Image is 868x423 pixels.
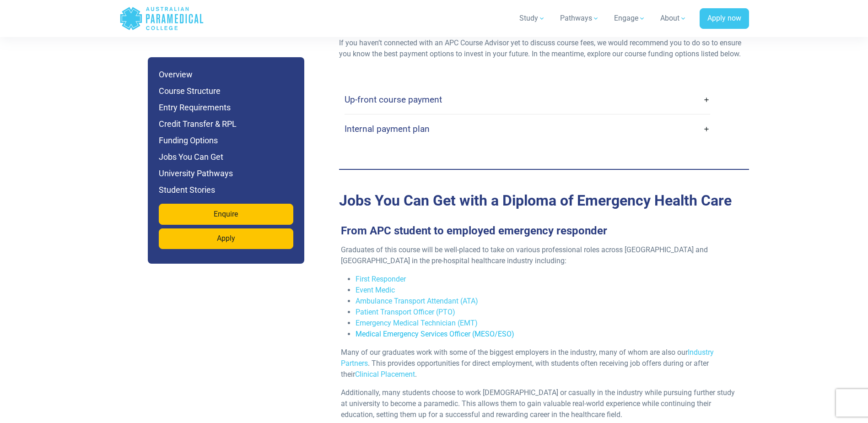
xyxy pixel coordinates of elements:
[341,387,740,420] p: Additionally, many students choose to work [DEMOGRAPHIC_DATA] or casually in the industry while p...
[356,286,395,294] a: Event Medic
[356,275,406,283] a: First Responder
[355,370,415,379] a: Clinical Placement
[339,38,749,60] p: If you haven’t connected with an APC Course Advisor yet to discuss course fees, we would recommen...
[335,224,745,238] h3: From APC student to employed emergency responder
[345,124,430,134] h4: Internal payment plan
[655,5,692,31] a: About
[356,330,514,338] a: Medical Emergency Services Officer (MESO/ESO)
[356,297,478,305] a: Ambulance Transport Attendant (ATA)
[119,4,204,33] a: Australian Paramedical College
[555,5,605,31] a: Pathways
[345,89,710,110] a: Up-front course payment
[356,319,478,327] a: Emergency Medical Technician (EMT)
[341,244,740,266] p: Graduates of this course will be well-placed to take on various professional roles across [GEOGRA...
[339,192,749,209] h2: Jobs You Can Get
[345,118,710,140] a: Internal payment plan
[341,347,740,380] p: Many of our graduates work with some of the biggest employers in the industry, many of whom are a...
[356,308,455,316] a: Patient Transport Officer (PTO)
[700,8,749,29] a: Apply now
[514,5,551,31] a: Study
[345,94,442,105] h4: Up-front course payment
[609,5,651,31] a: Engage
